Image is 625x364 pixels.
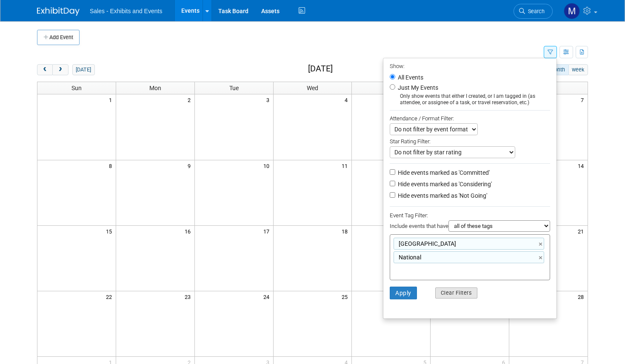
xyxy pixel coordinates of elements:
[108,160,116,171] span: 8
[265,94,273,105] span: 3
[580,94,588,105] span: 7
[539,239,544,249] a: ×
[539,253,544,263] a: ×
[396,83,438,92] label: Just My Events
[564,3,580,19] img: Madi Rinaldi
[105,226,116,236] span: 15
[525,8,545,14] span: Search
[229,85,239,91] span: Tue
[390,93,550,106] div: Only show events that either I created, or I am tagged in (as attendee, or assignee of a task, or...
[390,135,550,146] div: Star Rating Filter:
[390,287,417,299] button: Apply
[396,74,423,80] label: All Events
[308,64,333,74] h2: [DATE]
[397,253,421,262] span: National
[390,60,550,71] div: Show:
[37,7,80,16] img: ExhibitDay
[435,287,478,299] button: Clear Filters
[263,226,273,236] span: 17
[396,191,487,200] label: Hide events marked as 'Not Going'
[396,180,492,188] label: Hide events marked as 'Considering'
[187,94,194,105] span: 2
[307,85,318,91] span: Wed
[52,64,68,75] button: next
[514,4,553,19] a: Search
[105,291,116,302] span: 22
[568,64,588,75] button: week
[344,94,351,105] span: 4
[37,64,53,75] button: prev
[72,64,95,75] button: [DATE]
[397,239,456,248] span: [GEOGRAPHIC_DATA]
[396,168,490,177] label: Hide events marked as 'Committed'
[341,291,351,302] span: 25
[263,160,273,171] span: 10
[341,160,351,171] span: 11
[546,64,569,75] button: month
[108,94,116,105] span: 1
[390,220,550,234] div: Include events that have
[577,160,588,171] span: 14
[390,114,550,123] div: Attendance / Format Filter:
[71,85,82,91] span: Sun
[187,160,194,171] span: 9
[263,291,273,302] span: 24
[184,291,194,302] span: 23
[149,85,161,91] span: Mon
[577,226,588,236] span: 21
[184,226,194,236] span: 16
[37,30,80,45] button: Add Event
[90,8,162,14] span: Sales - Exhibits and Events
[577,291,588,302] span: 28
[341,226,351,236] span: 18
[390,210,550,220] div: Event Tag Filter:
